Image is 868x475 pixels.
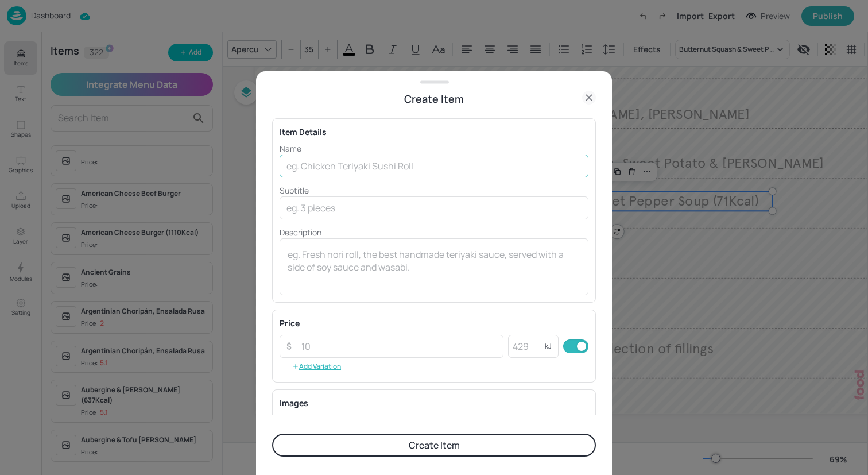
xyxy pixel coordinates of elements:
input: eg. Chicken Teriyaki Sushi Roll [280,155,588,177]
p: Description [280,226,588,238]
div: Item Details [280,126,588,138]
input: eg. 3 pieces [280,196,588,219]
input: 429 [508,335,545,358]
div: Create Item [272,91,596,107]
p: Images [280,397,588,409]
button: Add Variation [280,358,354,375]
p: Subtitle [280,184,588,196]
input: 10 [294,335,503,358]
p: Name [280,142,588,155]
p: Price [280,317,300,329]
button: Create Item [272,434,596,457]
p: kJ [545,342,552,350]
